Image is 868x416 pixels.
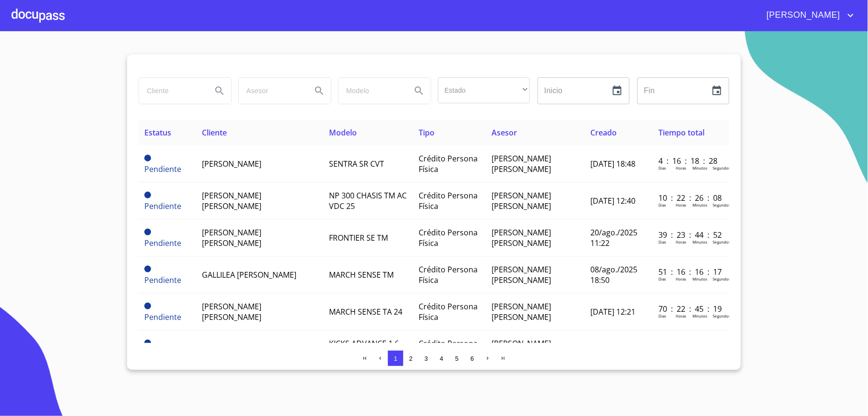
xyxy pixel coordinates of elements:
[492,338,551,359] span: [PERSON_NAME] [PERSON_NAME]
[419,351,434,366] button: 3
[713,202,731,208] p: Segundos
[144,164,181,174] span: Pendiente
[760,8,845,23] span: [PERSON_NAME]
[492,301,551,322] span: [PERSON_NAME] [PERSON_NAME]
[144,303,151,309] span: Pendiente
[419,190,478,211] span: Crédito Persona Física
[202,269,296,280] span: GALLILEA [PERSON_NAME]
[465,351,480,366] button: 6
[329,306,403,317] span: MARCH SENSE TA 24
[329,159,385,169] span: SENTRA SR CVT
[329,269,394,280] span: MARCH SENSE TM
[492,190,551,211] span: [PERSON_NAME] [PERSON_NAME]
[591,264,638,285] span: 08/ago./2025 18:50
[676,239,687,245] p: Horas
[693,239,708,245] p: Minutos
[144,155,151,161] span: Pendiente
[144,340,151,346] span: Pendiente
[591,159,636,169] span: [DATE] 18:48
[659,156,724,166] p: 4 : 16 : 18 : 28
[438,77,530,103] div: ​
[208,79,231,102] button: Search
[144,238,181,248] span: Pendiente
[659,276,667,281] p: Dias
[659,202,667,208] p: Dias
[419,127,434,138] span: Tipo
[659,341,724,351] p: 74 : 15 : 38 : 09
[139,78,204,104] input: search
[409,355,412,362] span: 2
[419,264,478,285] span: Crédito Persona Física
[693,202,708,208] p: Minutos
[144,201,181,211] span: Pendiente
[202,190,261,211] span: [PERSON_NAME] [PERSON_NAME]
[202,227,261,248] span: [PERSON_NAME] [PERSON_NAME]
[144,275,181,285] span: Pendiente
[693,276,708,281] p: Minutos
[424,355,428,362] span: 3
[760,8,856,23] button: account of current user
[676,202,687,208] p: Horas
[239,78,304,104] input: search
[492,227,551,248] span: [PERSON_NAME] [PERSON_NAME]
[659,230,724,240] p: 39 : 23 : 44 : 52
[713,313,731,318] p: Segundos
[202,159,261,169] span: [PERSON_NAME]
[403,351,419,366] button: 2
[329,338,399,359] span: KICKS ADVANCE 1 6 LTS CVT
[388,351,403,366] button: 1
[408,79,431,102] button: Search
[144,266,151,272] span: Pendiente
[591,227,638,248] span: 20/ago./2025 11:22
[329,190,407,211] span: NP 300 CHASIS TM AC VDC 25
[492,264,551,285] span: [PERSON_NAME] [PERSON_NAME]
[419,338,478,359] span: Crédito Persona Física
[470,355,474,362] span: 6
[329,232,388,243] span: FRONTIER SE TM
[144,312,181,322] span: Pendiente
[492,127,517,138] span: Asesor
[308,79,331,102] button: Search
[455,355,458,362] span: 5
[713,239,731,245] p: Segundos
[659,127,705,138] span: Tiempo total
[659,193,724,203] p: 10 : 22 : 26 : 08
[676,276,687,281] p: Horas
[591,196,636,206] span: [DATE] 12:40
[440,355,443,362] span: 4
[394,355,397,362] span: 1
[202,127,227,138] span: Cliente
[492,153,551,174] span: [PERSON_NAME] [PERSON_NAME]
[329,127,357,138] span: Modelo
[144,229,151,235] span: Pendiente
[339,78,404,104] input: search
[144,192,151,198] span: Pendiente
[659,304,724,314] p: 70 : 22 : 45 : 19
[713,276,731,281] p: Segundos
[591,127,617,138] span: Creado
[202,301,261,322] span: [PERSON_NAME] [PERSON_NAME]
[419,301,478,322] span: Crédito Persona Física
[659,313,667,318] p: Dias
[659,239,667,245] p: Dias
[449,351,465,366] button: 5
[419,227,478,248] span: Crédito Persona Física
[676,165,687,171] p: Horas
[693,313,708,318] p: Minutos
[144,127,171,138] span: Estatus
[659,165,667,171] p: Dias
[659,267,724,277] p: 51 : 16 : 16 : 17
[591,306,636,317] span: [DATE] 12:21
[434,351,449,366] button: 4
[419,153,478,174] span: Crédito Persona Física
[693,165,708,171] p: Minutos
[676,313,687,318] p: Horas
[713,165,731,171] p: Segundos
